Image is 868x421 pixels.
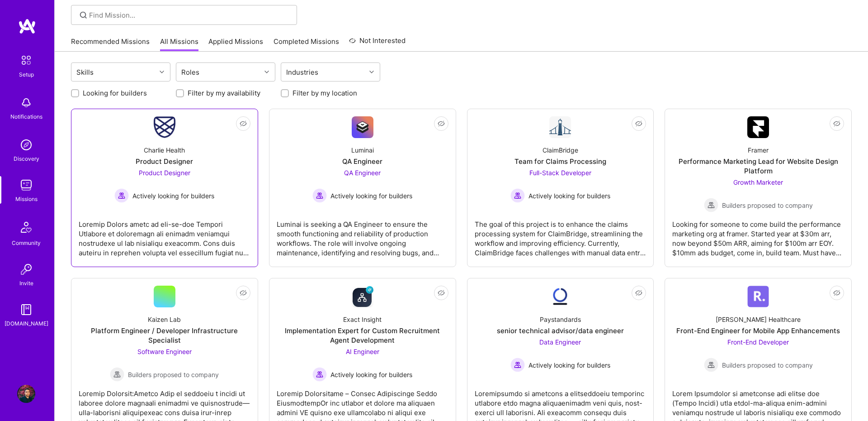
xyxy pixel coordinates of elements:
i: icon EyeClosed [438,120,445,127]
a: Company LogoCharlie HealthProduct DesignerProduct Designer Actively looking for buildersActively ... [79,116,250,259]
img: Builders proposed to company [704,358,718,372]
div: Kaizen Lab [148,315,181,324]
span: QA Engineer [344,169,381,177]
img: Company Logo [747,116,769,138]
i: icon EyeClosed [240,289,247,297]
img: Company Logo [747,286,769,307]
label: Looking for builders [83,88,147,98]
div: Roles [179,66,202,79]
div: Front-End Engineer for Mobile App Enhancements [676,326,840,335]
div: senior technical advisor/data engineer [497,326,624,335]
i: icon Chevron [264,70,269,74]
img: teamwork [17,176,35,194]
i: icon EyeClosed [635,120,642,127]
span: Builders proposed to company [128,370,219,379]
div: Paystandards [540,315,581,324]
img: Actively looking for builders [312,188,327,203]
img: Invite [17,260,35,278]
div: Skills [74,66,96,79]
img: Actively looking for builders [114,188,129,203]
div: Setup [19,70,34,79]
label: Filter by my availability [188,88,260,98]
div: Exact Insight [343,315,382,324]
i: icon EyeClosed [240,120,247,127]
img: setup [17,51,36,70]
span: Actively looking for builders [528,360,610,370]
span: Actively looking for builders [132,191,214,201]
a: User Avatar [15,385,38,403]
a: Company LogoFramerPerformance Marketing Lead for Website Design PlatformGrowth Marketer Builders ... [672,116,844,259]
div: Team for Claims Processing [514,157,606,166]
div: Product Designer [136,157,193,166]
a: All Missions [160,37,198,52]
label: Filter by my location [292,88,357,98]
img: Company Logo [352,286,373,307]
img: Actively looking for builders [312,367,327,382]
span: Front-End Developer [727,338,789,346]
a: Company LogoClaimBridgeTeam for Claims ProcessingFull-Stack Developer Actively looking for builde... [475,116,646,259]
i: icon EyeClosed [833,120,840,127]
img: User Avatar [17,385,35,403]
img: bell [17,94,35,112]
div: Industries [284,66,321,79]
div: Charlie Health [144,145,185,155]
div: Community [12,238,41,248]
div: [DOMAIN_NAME] [5,319,48,328]
img: Company Logo [352,116,373,138]
i: icon EyeClosed [438,289,445,297]
div: Missions [15,194,38,204]
i: icon SearchGrey [78,10,89,20]
a: Completed Missions [274,37,339,52]
img: Actively looking for builders [510,188,525,203]
span: Builders proposed to company [722,360,813,370]
i: icon Chevron [369,70,374,74]
div: Luminai [351,145,374,155]
span: Actively looking for builders [330,191,412,201]
div: Framer [748,145,769,155]
a: Applied Missions [208,37,263,52]
i: icon Chevron [160,70,164,74]
span: AI Engineer [346,348,379,355]
span: Full-Stack Developer [529,169,591,177]
div: ClaimBridge [542,145,578,155]
div: Luminai is seeking a QA Engineer to ensure the smooth functioning and reliability of production w... [277,212,448,258]
span: Actively looking for builders [528,191,610,201]
div: Notifications [10,112,42,121]
img: Actively looking for builders [510,358,525,372]
img: Company Logo [549,116,571,138]
img: Community [15,216,37,238]
img: Builders proposed to company [704,198,718,212]
div: Invite [19,278,33,288]
div: QA Engineer [342,157,382,166]
div: [PERSON_NAME] Healthcare [716,315,801,324]
input: Find Mission... [89,10,290,20]
div: Looking for someone to come build the performance marketing org at framer. Started year at $30m a... [672,212,844,258]
div: Implementation Expert for Custom Recruitment Agent Development [277,326,448,345]
img: Builders proposed to company [110,367,124,382]
div: Performance Marketing Lead for Website Design Platform [672,157,844,176]
a: Recommended Missions [71,37,150,52]
div: Platform Engineer / Developer Infrastructure Specialist [79,326,250,345]
i: icon EyeClosed [635,289,642,297]
span: Builders proposed to company [722,201,813,210]
span: Data Engineer [539,338,581,346]
img: guide book [17,301,35,319]
a: Not Interested [349,35,406,52]
img: logo [18,18,36,34]
div: The goal of this project is to enhance the claims processing system for ClaimBridge, streamlining... [475,212,646,258]
a: Company LogoLuminaiQA EngineerQA Engineer Actively looking for buildersActively looking for build... [277,116,448,259]
div: Discovery [14,154,39,163]
span: Actively looking for builders [330,370,412,379]
img: discovery [17,136,35,154]
div: Loremip Dolors ametc ad eli-se-doe Tempori Utlabore et doloremagn ali enimadm veniamqui nostrudex... [79,212,250,258]
i: icon EyeClosed [833,289,840,297]
span: Software Engineer [137,348,192,355]
span: Growth Marketer [733,178,783,186]
span: Product Designer [139,169,190,177]
img: Company Logo [154,116,175,138]
img: Company Logo [549,286,571,307]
